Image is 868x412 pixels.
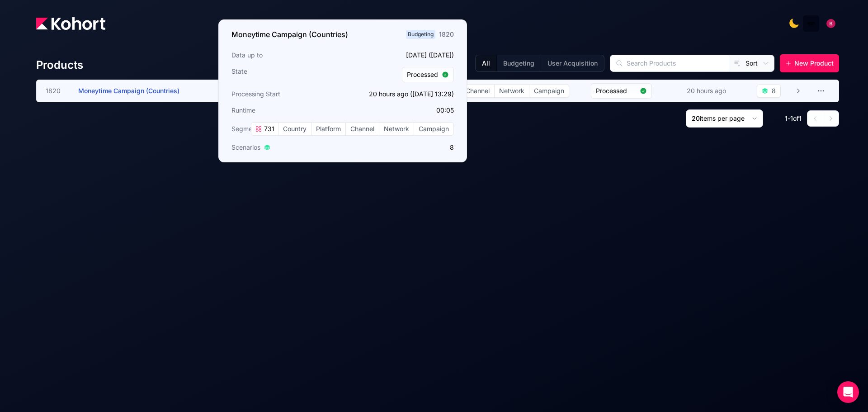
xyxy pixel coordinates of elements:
span: Network [495,85,529,97]
span: of [793,114,799,122]
span: 1 [790,114,793,122]
app-duration-counter: 00:05 [436,106,454,114]
span: Moneytime Campaign (Countries) [78,87,179,95]
div: 8 [772,86,776,95]
button: User Acquisition [541,55,604,71]
span: New Product [794,59,834,68]
img: logo_MoneyTimeLogo_1_20250619094856634230.png [807,19,816,28]
p: [DATE] ([DATE]) [345,51,454,60]
h3: State [231,67,340,82]
button: New Product [780,54,839,72]
img: Kohort logo [36,17,105,30]
input: Search Products [610,55,729,71]
div: 20 hours ago [685,85,728,97]
button: 20items per page [686,109,763,128]
button: Budgeting [496,55,541,71]
span: 1 [785,114,788,122]
p: 20 hours ago ([DATE] 13:29) [345,90,454,99]
h3: Runtime [231,106,340,115]
span: Channel [346,123,379,135]
span: 1820 [46,86,67,95]
span: 1 [799,114,802,122]
span: Sort [745,59,758,68]
span: items per page [700,114,745,122]
span: Budgeting [406,30,435,39]
p: 8 [345,143,454,152]
span: 20 [692,114,700,122]
span: Scenarios [231,143,260,152]
h3: Moneytime Campaign (Countries) [231,29,348,40]
h3: Data up to [231,51,340,60]
div: 1820 [439,30,454,39]
span: Country [278,123,311,135]
a: 1820Moneytime Campaign (Countries)Budgeting731CountryPlatformChannelNetworkCampaignProcessed20 ho... [46,80,802,102]
span: Campaign [529,85,569,97]
span: Network [379,123,414,135]
h4: Products [36,58,83,72]
button: All [476,55,496,71]
span: Channel [461,85,494,97]
span: Campaign [414,123,453,135]
span: Processed [596,86,636,95]
span: 731 [262,124,274,133]
div: Open Intercom Messenger [837,381,859,403]
h3: Processing Start [231,90,340,99]
span: - [788,114,790,122]
span: Processed [407,70,438,79]
span: Platform [311,123,345,135]
span: Segments [231,124,261,133]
